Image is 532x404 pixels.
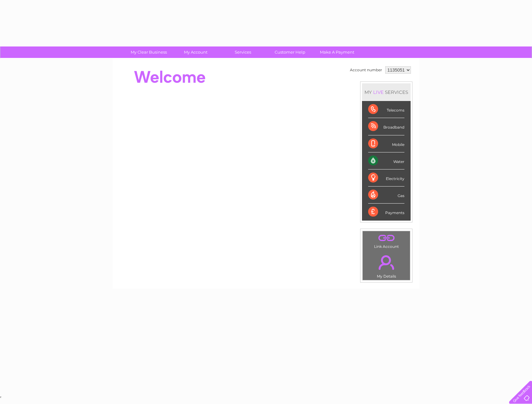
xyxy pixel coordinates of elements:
[170,46,221,58] a: My Account
[264,46,316,58] a: Customer Help
[123,46,174,58] a: My Clear Business
[368,187,404,204] div: Gas
[364,233,408,244] a: .
[364,252,408,273] a: .
[368,135,404,152] div: Mobile
[372,89,385,95] div: LIVE
[368,204,404,220] div: Payments
[368,169,404,187] div: Electricity
[368,118,404,135] div: Broadband
[362,231,410,250] td: Link Account
[217,46,268,58] a: Services
[312,46,363,58] a: Make A Payment
[368,152,404,169] div: Water
[362,83,411,101] div: MY SERVICES
[368,101,404,118] div: Telecoms
[348,65,384,75] td: Account number
[362,250,410,280] td: My Details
